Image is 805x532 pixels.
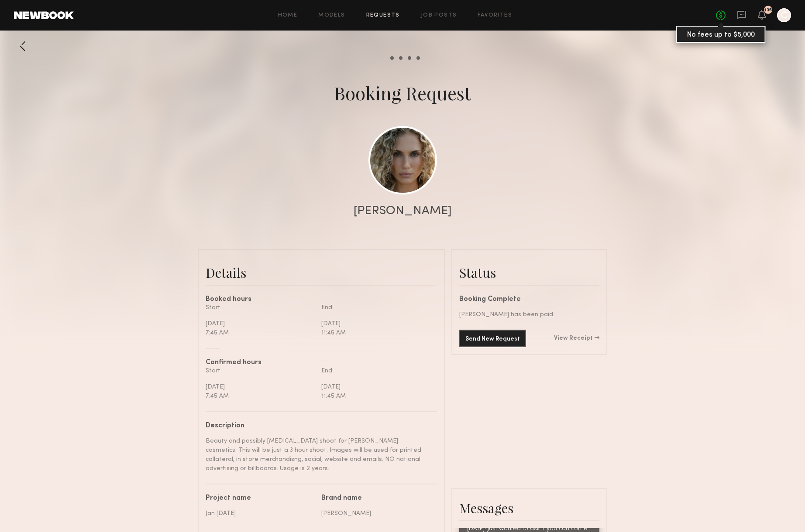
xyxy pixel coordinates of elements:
div: Booking Request [334,81,471,105]
div: [PERSON_NAME] [354,205,452,217]
div: 7:45 AM [206,328,315,338]
a: C [777,8,791,22]
a: No fees up to $5,000 [716,10,726,20]
div: [DATE] [321,319,430,328]
div: Beauty and possibly [MEDICAL_DATA] shoot for [PERSON_NAME] cosmetics. This will be just a 3 hour ... [206,437,430,473]
div: [DATE] [321,382,430,392]
div: Start: [206,366,315,375]
div: [DATE] [206,382,315,392]
div: Description [206,423,430,430]
div: Brand name [321,495,430,502]
div: No fees up to $5,000 [676,26,766,43]
div: 11:45 AM [321,328,430,338]
div: [PERSON_NAME] has been paid. [459,310,599,319]
div: Status [459,264,599,281]
div: [DATE] [206,319,315,328]
div: End: [321,303,430,312]
div: Start: [206,303,315,312]
div: Booked hours [206,296,437,303]
div: 7:45 AM [206,392,315,401]
a: Job Posts [421,13,457,18]
div: Booking Complete [459,296,599,303]
a: View Receipt [554,335,599,341]
div: 135 [764,8,772,13]
a: Favorites [478,13,512,18]
div: Confirmed hours [206,359,437,366]
div: [PERSON_NAME] [321,509,430,518]
div: Messages [459,499,599,517]
div: Project name [206,495,315,502]
button: Send New Request [459,330,526,347]
div: Jan [DATE] [206,509,315,518]
a: Models [318,13,345,18]
a: Requests [366,13,400,18]
div: 11:45 AM [321,392,430,401]
a: Home [278,13,298,18]
div: Details [206,264,437,281]
div: End: [321,366,430,375]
